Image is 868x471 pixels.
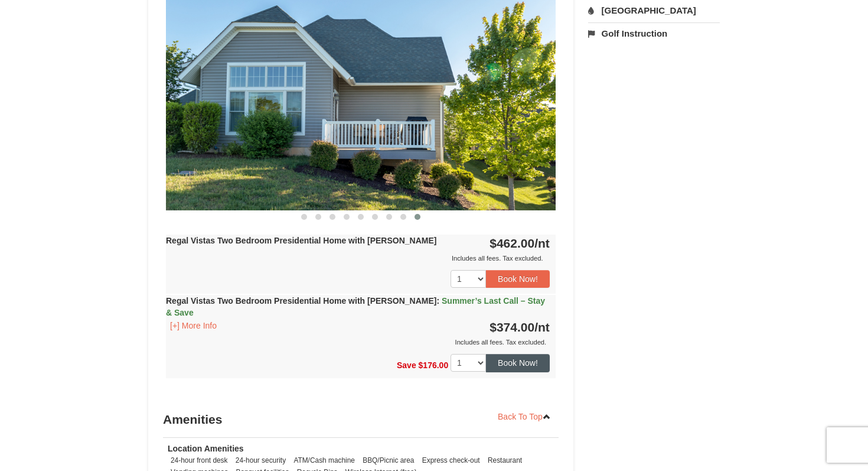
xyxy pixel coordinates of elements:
[486,354,550,372] button: Book Now!
[166,252,550,264] div: Includes all fees. Tax excluded.
[397,360,416,370] span: Save
[490,408,559,425] a: Back To Top
[486,270,550,288] button: Book Now!
[166,236,436,245] strong: Regal Vistas Two Bedroom Presidential Home with [PERSON_NAME]
[534,320,550,334] span: /nt
[588,22,720,44] a: Golf Instruction
[168,444,244,453] strong: Location Amenities
[490,320,534,334] span: $374.00
[534,236,550,250] span: /nt
[233,454,289,466] li: 24-hour security
[419,360,449,370] span: $176.00
[419,454,483,466] li: Express check-out
[166,319,221,332] button: [+] More Info
[291,454,358,466] li: ATM/Cash machine
[168,454,231,466] li: 24-hour front desk
[163,408,559,431] h3: Amenities
[360,454,417,466] li: BBQ/Picnic area
[490,236,550,250] strong: $462.00
[166,336,550,348] div: Includes all fees. Tax excluded.
[166,296,545,317] strong: Regal Vistas Two Bedroom Presidential Home with [PERSON_NAME]
[485,454,525,466] li: Restaurant
[436,296,439,306] span: :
